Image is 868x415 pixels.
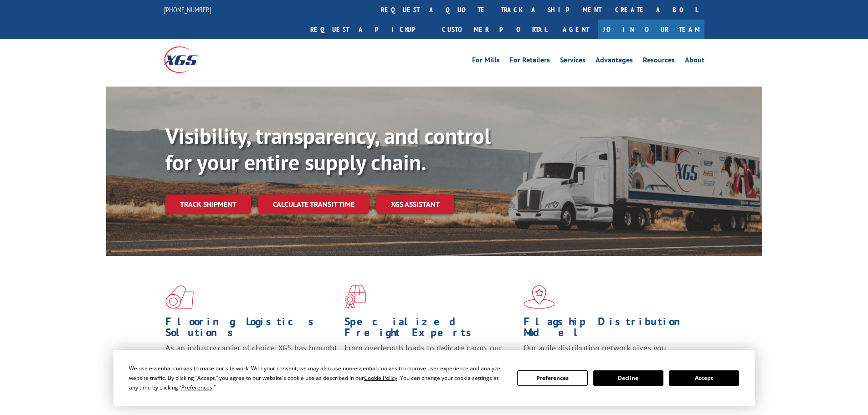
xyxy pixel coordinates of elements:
[596,56,633,67] a: Advantages
[181,384,212,391] span: Preferences
[524,285,555,309] img: xgs-icon-flagship-distribution-model-red
[435,20,554,39] a: Customer Portal
[524,343,691,364] span: Our agile distribution network gives you nationwide inventory management on demand.
[165,195,251,214] a: Track shipment
[164,5,211,14] a: [PHONE_NUMBER]
[364,374,397,382] span: Cookie Policy
[258,195,369,214] a: Calculate transit time
[165,343,337,375] span: As an industry carrier of choice, XGS has brought innovation and dedication to flooring logistics...
[165,285,194,309] img: xgs-icon-total-supply-chain-intelligence-red
[344,343,517,383] p: From overlength loads to delicate cargo, our experienced staff knows the best way to move your fr...
[593,370,663,386] button: Decline
[113,350,755,406] div: Cookie Consent Prompt
[129,364,506,392] div: We use essential cookies to make our site work. With your consent, we may also use non-essential ...
[560,56,586,67] a: Services
[376,195,454,214] a: XGS ASSISTANT
[165,122,491,176] b: Visibility, transparency, and control for your entire supply chain.
[165,316,338,343] h1: Flooring Logistics Solutions
[554,20,598,39] a: Agent
[643,56,675,67] a: Resources
[524,316,696,343] h1: Flagship Distribution Model
[685,56,704,67] a: About
[669,370,739,386] button: Accept
[517,370,587,386] button: Preferences
[598,20,704,39] a: Join Our Team
[472,56,500,67] a: For Mills
[510,56,550,67] a: For Retailers
[344,285,366,309] img: xgs-icon-focused-on-flooring-red
[344,316,517,343] h1: Specialized Freight Experts
[303,20,435,39] a: Request a pickup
